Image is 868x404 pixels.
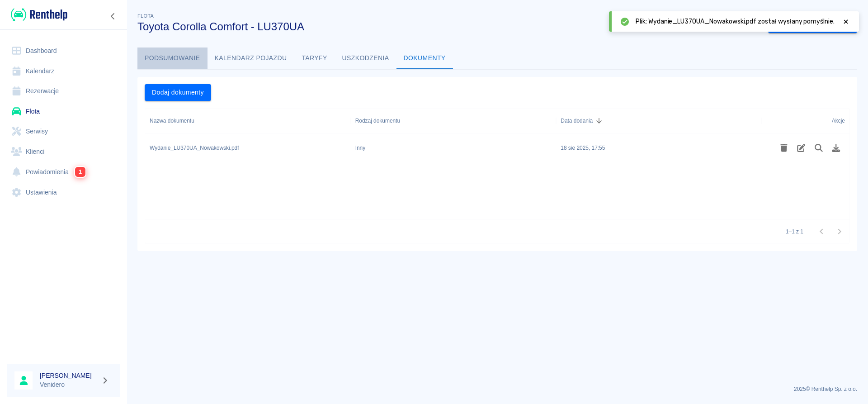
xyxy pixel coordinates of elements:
[75,167,85,177] span: 1
[150,144,239,152] div: Wydanie_LU370UA_Nowakowski.pdf
[137,20,761,33] h3: Toyota Corolla Comfort - LU370UA
[355,144,366,152] div: Inny
[355,108,400,133] div: Rodzaj dokumentu
[40,380,98,390] p: Venidero
[208,48,294,69] button: Kalendarz pojazdu
[793,140,810,156] button: Edytuj rodzaj dokumentu
[137,385,857,393] p: 2025 © Renthelp Sp. z o.o.
[7,121,120,142] a: Serwisy
[7,162,120,182] a: Powiadomienia1
[396,48,453,69] button: Dokumenty
[7,41,120,61] a: Dashboard
[7,61,120,81] a: Kalendarz
[561,144,605,152] div: 18 sie 2025, 17:55
[106,10,120,22] button: Zwiń nawigację
[636,17,835,26] span: Plik: Wydanie_LU370UA_Nowakowski.pdf został wysłany pomyślnie.
[294,48,335,69] button: Taryfy
[827,140,845,156] button: Pobierz plik
[137,48,208,69] button: Podsumowanie
[556,108,762,133] div: Data dodania
[7,142,120,162] a: Klienci
[351,108,557,133] div: Rodzaj dokumentu
[145,84,211,101] button: Dodaj dokumenty
[775,140,793,156] button: Usuń plik
[7,7,67,22] a: Renthelp logo
[593,114,605,127] button: Sort
[832,108,845,133] div: Akcje
[786,228,803,236] p: 1–1 z 1
[7,182,120,203] a: Ustawienia
[145,108,351,133] div: Nazwa dokumentu
[137,13,154,19] span: Flota
[762,108,849,133] div: Akcje
[7,101,120,122] a: Flota
[7,81,120,101] a: Rezerwacje
[40,371,98,380] h6: [PERSON_NAME]
[561,108,593,133] div: Data dodania
[335,48,396,69] button: Uszkodzenia
[150,108,194,133] div: Nazwa dokumentu
[11,7,67,22] img: Renthelp logo
[810,140,828,156] button: Podgląd pliku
